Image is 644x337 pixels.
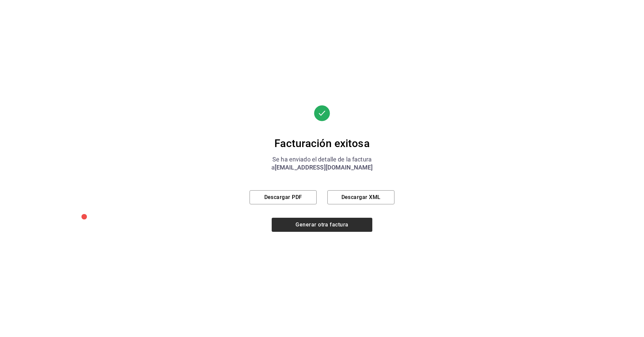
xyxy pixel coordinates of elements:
[250,155,394,163] div: Se ha enviado el detalle de la factura
[272,218,372,232] button: Generar otra factura
[327,190,394,204] button: Descargar XML
[250,163,394,172] div: a
[275,164,373,171] span: [EMAIL_ADDRESS][DOMAIN_NAME]
[250,190,317,204] button: Descargar PDF
[250,137,394,150] div: Facturación exitosa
